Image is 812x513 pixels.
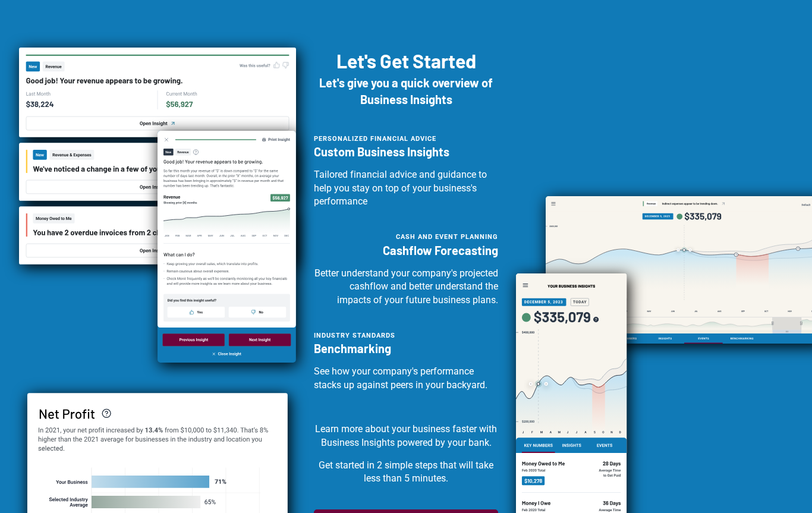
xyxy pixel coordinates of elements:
[314,144,499,159] h3: Custom Business Insights
[314,131,499,144] div: Personalized Financial Advice
[314,341,499,355] h3: Benchmarking
[314,267,499,307] p: Better understand your company's projected cashflow and better understand the impacts of your fut...
[314,48,499,74] h1: Let's Get Started
[314,423,499,449] p: Learn more about your business faster with Business Insights powered by your bank.
[314,328,499,341] div: Industry Standards
[314,365,499,392] p: See how your company's performance stacks up against peers in your backyard.
[314,243,499,257] h3: Cashflow Forecasting
[314,459,499,486] p: Get started in 2 simple steps that will take less than 5 minutes.
[314,74,499,108] h2: Let's give you a quick overview of Business Insights
[314,229,499,243] div: Cash and Event Planning
[314,168,499,208] p: Tailored financial advice and guidance to help you stay on top of your business's performance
